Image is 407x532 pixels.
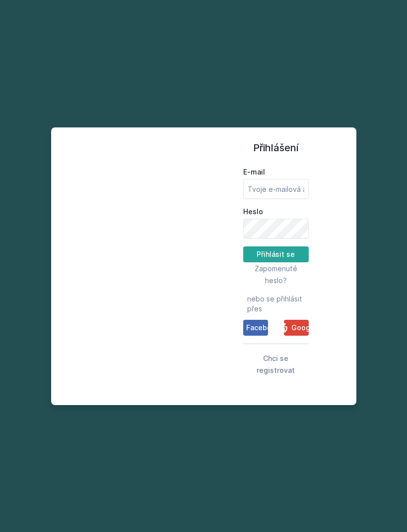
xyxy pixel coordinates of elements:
[243,207,309,217] label: Heslo
[243,246,309,262] button: Přihlásit se
[247,294,305,314] span: nebo se přihlásit přes
[255,264,297,285] span: Zapomenuté heslo?
[243,167,309,177] label: E-mail
[243,352,309,376] button: Chci se registrovat
[291,323,317,333] span: Google
[243,320,268,336] button: Facebook
[243,140,309,155] h1: Přihlášení
[284,320,309,336] button: Google
[243,179,309,199] input: Tvoje e-mailová adresa
[257,354,295,374] span: Chci se registrovat
[246,323,280,333] span: Facebook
